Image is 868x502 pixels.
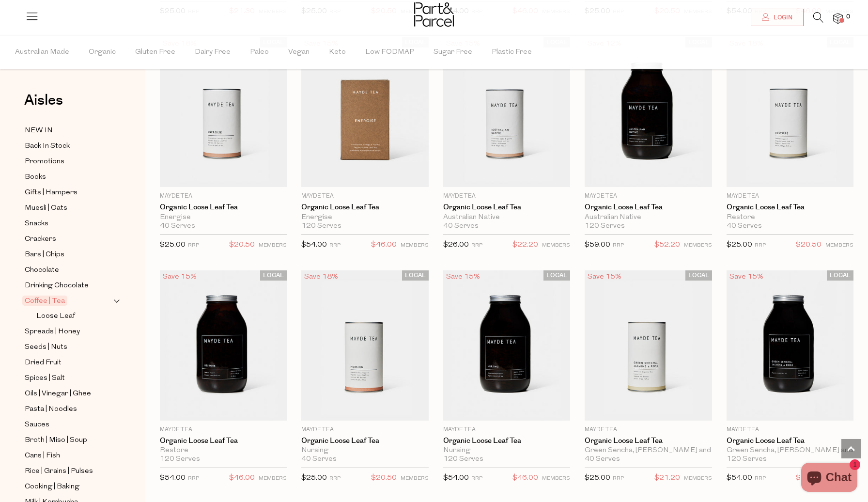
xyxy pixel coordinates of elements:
[844,13,852,21] span: 0
[25,450,113,462] a: Cans | Fish
[25,419,49,431] span: Sauces
[301,446,428,455] div: Nursing
[401,476,429,481] small: MEMBERS
[751,9,804,26] a: Login
[160,455,200,464] span: 120 Serves
[25,341,113,353] a: Seeds | Nuts
[542,476,570,481] small: MEMBERS
[301,222,341,231] span: 120 Serves
[727,213,853,222] div: Restore
[371,472,397,485] span: $20.50
[727,425,853,434] p: Mayde Tea
[301,213,428,222] div: Energise
[585,192,712,201] p: Mayde Tea
[329,35,346,69] span: Keto
[443,455,483,464] span: 120 Serves
[727,192,853,201] p: Mayde Tea
[443,192,570,201] p: Mayde Tea
[301,241,327,249] span: $54.00
[585,203,712,212] a: Organic Loose Leaf Tea
[798,463,860,494] inbox-online-store-chat: Shopify online store chat
[727,455,767,464] span: 120 Serves
[25,326,113,338] a: Spreads | Honey
[492,35,532,69] span: Plastic Free
[585,37,712,188] img: Organic Loose Leaf Tea
[25,280,113,292] a: Drinking Chocolate
[585,474,610,482] span: $25.00
[301,37,428,188] img: Organic Loose Leaf Tea
[796,472,821,485] span: $46.00
[25,233,113,245] a: Crackers
[89,35,116,69] span: Organic
[727,270,853,421] img: Organic Loose Leaf Tea
[512,472,538,485] span: $46.00
[25,404,77,415] span: Pasta | Noodles
[585,437,712,445] a: Organic Loose Leaf Tea
[825,243,853,248] small: MEMBERS
[25,465,113,477] a: Rice | Grains | Pulses
[443,37,570,188] img: Organic Loose Leaf Tea
[24,90,63,111] span: Aisles
[301,474,327,482] span: $25.00
[301,270,428,421] img: Organic Loose Leaf Tea
[25,388,91,400] span: Oils | Vinegar | Ghee
[329,476,341,481] small: RRP
[585,425,712,434] p: Mayde Tea
[25,388,113,400] a: Oils | Vinegar | Ghee
[25,125,53,137] span: NEW IN
[25,373,65,384] span: Spices | Salt
[25,265,59,276] span: Chocolate
[24,93,63,117] a: Aisles
[160,446,287,455] div: Restore
[684,243,712,248] small: MEMBERS
[443,270,570,421] img: Organic Loose Leaf Tea
[160,474,186,482] span: $54.00
[443,474,469,482] span: $54.00
[160,203,287,212] a: Organic Loose Leaf Tea
[796,239,821,251] span: $20.50
[727,437,853,445] a: Organic Loose Leaf Tea
[443,213,570,222] div: Australian Native
[25,419,113,431] a: Sauces
[25,264,113,276] a: Chocolate
[585,241,610,249] span: $59.00
[25,156,113,168] a: Promotions
[195,35,231,69] span: Dairy Free
[402,270,429,281] span: LOCAL
[25,172,46,183] span: Books
[371,239,397,251] span: $46.00
[685,270,712,281] span: LOCAL
[25,171,113,183] a: Books
[613,476,624,481] small: RRP
[365,35,414,69] span: Low FODMAP
[25,357,113,369] a: Dried Fruit
[585,270,712,421] img: Organic Loose Leaf Tea
[613,243,624,248] small: RRP
[727,446,853,455] div: Green Sencha, [PERSON_NAME] and [PERSON_NAME]
[684,476,712,481] small: MEMBERS
[25,202,113,214] a: Muesli | Oats
[727,270,766,283] div: Save 15%
[25,481,79,493] span: Cooking | Baking
[301,192,428,201] p: Mayde Tea
[229,472,255,485] span: $46.00
[25,342,67,353] span: Seeds | Nuts
[25,140,113,152] a: Back In Stock
[443,203,570,212] a: Organic Loose Leaf Tea
[259,476,287,481] small: MEMBERS
[160,37,287,188] img: Organic Loose Leaf Tea
[654,239,680,251] span: $52.20
[160,213,287,222] div: Energise
[585,455,620,464] span: 40 Serves
[25,326,80,338] span: Spreads | Honey
[25,187,113,199] a: Gifts | Hampers
[443,446,570,455] div: Nursing
[542,243,570,248] small: MEMBERS
[25,466,93,477] span: Rice | Grains | Pulses
[443,437,570,445] a: Organic Loose Leaf Tea
[113,295,120,307] button: Expand/Collapse Coffee | Tea
[22,296,67,306] span: Coffee | Tea
[727,203,853,212] a: Organic Loose Leaf Tea
[25,156,64,168] span: Promotions
[301,425,428,434] p: Mayde Tea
